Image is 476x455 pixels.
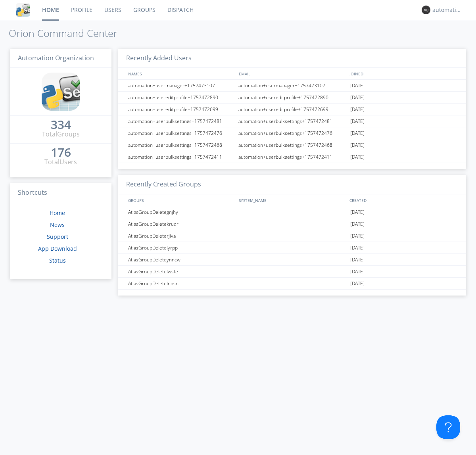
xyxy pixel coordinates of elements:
[126,92,236,103] div: automation+usereditprofile+1757472890
[42,130,80,139] div: Total Groups
[10,183,111,203] h3: Shortcuts
[350,266,365,278] span: [DATE]
[51,148,71,156] div: 176
[47,233,68,240] a: Support
[126,254,236,265] div: AtlasGroupDeleteynncw
[350,115,365,127] span: [DATE]
[118,127,466,139] a: automation+userbulksettings+1757472476automation+userbulksettings+1757472476[DATE]
[350,104,365,115] span: [DATE]
[350,254,365,266] span: [DATE]
[347,68,459,79] div: JOINED
[42,73,80,111] img: cddb5a64eb264b2086981ab96f4c1ba7
[118,104,466,115] a: automation+usereditprofile+1757472699automation+usereditprofile+1757472699[DATE]
[38,245,77,252] a: App Download
[126,230,236,242] div: AtlasGroupDeleterjiva
[237,194,347,206] div: SYSTEM_NAME
[236,151,348,163] div: automation+userbulksettings+1757472411
[350,92,365,104] span: [DATE]
[118,139,466,151] a: automation+userbulksettings+1757472468automation+userbulksettings+1757472468[DATE]
[126,266,236,277] div: AtlasGroupDeletelwsfe
[237,68,347,79] div: EMAIL
[118,115,466,127] a: automation+userbulksettings+1757472481automation+userbulksettings+1757472481[DATE]
[118,266,466,278] a: AtlasGroupDeletelwsfe[DATE]
[126,104,236,115] div: automation+usereditprofile+1757472699
[236,80,348,91] div: automation+usermanager+1757473107
[126,127,236,139] div: automation+userbulksettings+1757472476
[347,194,459,206] div: CREATED
[50,209,65,217] a: Home
[118,230,466,242] a: AtlasGroupDeleterjiva[DATE]
[126,80,236,91] div: automation+usermanager+1757473107
[51,148,71,157] a: 176
[236,104,348,115] div: automation+usereditprofile+1757472699
[126,151,236,163] div: automation+userbulksettings+1757472411
[350,230,365,242] span: [DATE]
[118,151,466,163] a: automation+userbulksettings+1757472411automation+userbulksettings+1757472411[DATE]
[51,121,71,129] div: 334
[118,49,466,68] h3: Recently Added Users
[422,6,430,14] img: 373638.png
[118,254,466,266] a: AtlasGroupDeleteynncw[DATE]
[126,115,236,127] div: automation+userbulksettings+1757472481
[44,157,77,167] div: Total Users
[350,206,365,218] span: [DATE]
[350,218,365,230] span: [DATE]
[236,139,348,151] div: automation+userbulksettings+1757472468
[118,218,466,230] a: AtlasGroupDeletekruqr[DATE]
[126,278,236,289] div: AtlasGroupDeletelnnsn
[350,80,365,92] span: [DATE]
[118,80,466,92] a: automation+usermanager+1757473107automation+usermanager+1757473107[DATE]
[236,115,348,127] div: automation+userbulksettings+1757472481
[126,218,236,230] div: AtlasGroupDeletekruqr
[118,92,466,104] a: automation+usereditprofile+1757472890automation+usereditprofile+1757472890[DATE]
[350,242,365,254] span: [DATE]
[49,257,66,264] a: Status
[126,194,235,206] div: GROUPS
[16,3,30,17] img: cddb5a64eb264b2086981ab96f4c1ba7
[432,6,462,14] div: automation+atlas0017
[236,92,348,103] div: automation+usereditprofile+1757472890
[350,278,365,290] span: [DATE]
[126,139,236,151] div: automation+userbulksettings+1757472468
[436,415,460,439] iframe: Toggle Customer Support
[51,121,71,130] a: 334
[126,242,236,253] div: AtlasGroupDeletelyrpp
[350,151,365,163] span: [DATE]
[118,175,466,194] h3: Recently Created Groups
[126,206,236,218] div: AtlasGroupDeletegnjhy
[18,54,94,62] span: Automation Organization
[118,206,466,218] a: AtlasGroupDeletegnjhy[DATE]
[118,242,466,254] a: AtlasGroupDeletelyrpp[DATE]
[350,127,365,139] span: [DATE]
[118,278,466,290] a: AtlasGroupDeletelnnsn[DATE]
[236,127,348,139] div: automation+userbulksettings+1757472476
[50,221,65,228] a: News
[126,68,235,79] div: NAMES
[350,139,365,151] span: [DATE]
